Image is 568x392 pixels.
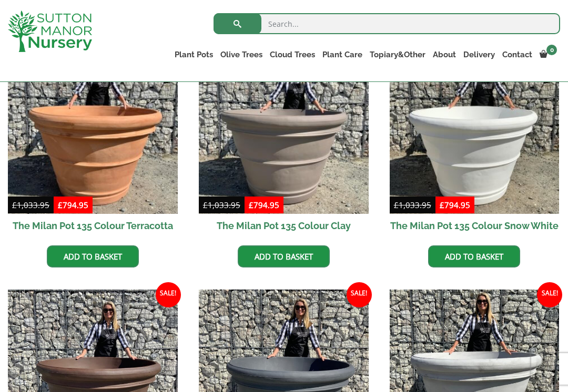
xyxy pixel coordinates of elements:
bdi: 1,033.95 [12,200,49,210]
h2: The Milan Pot 135 Colour Clay [199,214,369,238]
span: £ [12,200,17,210]
a: Topiary&Other [366,47,429,62]
a: About [429,47,460,62]
bdi: 794.95 [58,200,88,210]
span: Sale! [347,282,372,307]
span: £ [394,200,399,210]
bdi: 1,033.95 [394,200,431,210]
img: The Milan Pot 135 Colour Snow White [390,44,560,214]
a: Delivery [460,47,499,62]
a: Sale! The Milan Pot 135 Colour Terracotta [8,44,178,238]
h2: The Milan Pot 135 Colour Terracotta [8,214,178,238]
bdi: 794.95 [249,200,279,210]
bdi: 1,033.95 [203,200,240,210]
a: Plant Care [319,47,366,62]
bdi: 794.95 [440,200,470,210]
a: Sale! The Milan Pot 135 Colour Snow White [390,44,560,238]
a: Sale! The Milan Pot 135 Colour Clay [199,44,369,238]
a: Add to basket: “The Milan Pot 135 Colour Clay” [238,245,330,267]
a: Plant Pots [171,47,217,62]
span: 0 [546,45,557,55]
h2: The Milan Pot 135 Colour Snow White [390,214,560,238]
span: £ [440,200,444,210]
span: £ [203,200,208,210]
span: Sale! [156,282,181,307]
span: Sale! [537,282,562,307]
a: Add to basket: “The Milan Pot 135 Colour Snow White” [428,245,520,267]
input: Search... [214,13,560,34]
img: The Milan Pot 135 Colour Terracotta [8,44,178,214]
img: The Milan Pot 135 Colour Clay [199,44,369,214]
a: Contact [499,47,536,62]
span: £ [249,200,253,210]
a: 0 [536,47,560,62]
a: Add to basket: “The Milan Pot 135 Colour Terracotta” [47,245,139,267]
a: Olive Trees [217,47,266,62]
span: £ [58,200,63,210]
a: Cloud Trees [266,47,319,62]
img: logo [8,11,92,52]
